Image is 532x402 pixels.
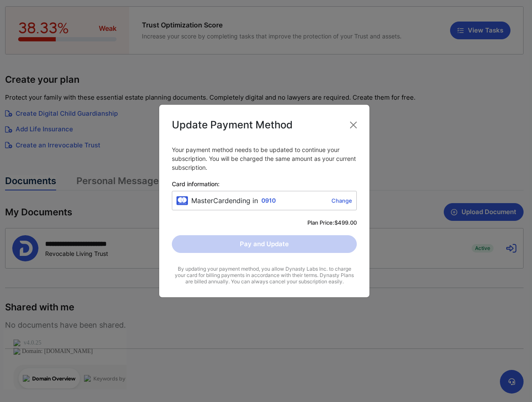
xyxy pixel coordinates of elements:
[172,117,293,133] div: Update Payment Method
[347,118,360,132] button: Close
[172,219,357,227] div: Plan Price: $499.00
[172,180,357,187] span: Card information:
[84,49,91,56] img: tab_keywords_by_traffic_grey.svg
[14,14,20,20] img: logo_orange.svg
[14,22,20,29] img: website_grey.svg
[261,197,276,204] span: 0910
[32,50,76,55] div: Domain Overview
[23,49,30,56] img: tab_domain_overview_orange.svg
[24,14,41,20] div: v 4.0.25
[279,197,352,204] a: Change
[93,50,142,55] div: Keywords by Traffic
[172,145,357,172] p: Your payment method needs to be updated to continue your subscription. You will be charged the sa...
[22,22,93,29] div: Domain: [DOMAIN_NAME]
[191,196,352,206] div: MasterCard ending in
[172,266,357,285] div: By updating your payment method, you allow Dynasty Labs Inc. to charge your card for billing paym...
